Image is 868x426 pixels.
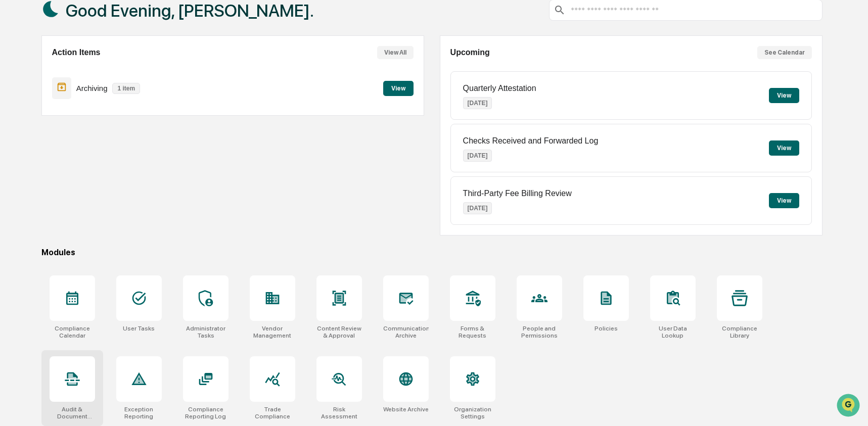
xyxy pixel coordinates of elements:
button: Start new chat [172,80,184,92]
a: Powered byPylon [71,171,122,179]
div: Exception Reporting [116,406,162,420]
div: Vendor Management [250,325,295,339]
div: Content Review & Approval [316,325,362,339]
a: 🔎Data Lookup [6,143,68,161]
p: [DATE] [463,97,492,109]
a: 🗄️Attestations [69,123,129,141]
span: Pylon [101,171,122,179]
div: People and Permissions [517,325,562,339]
button: View [769,140,799,156]
div: 🗄️ [73,128,81,136]
div: Compliance Calendar [50,325,95,339]
p: [DATE] [463,202,492,214]
div: Modules [41,248,823,257]
h1: Good Evening, [PERSON_NAME]. [66,1,314,21]
span: Data Lookup [20,147,64,157]
div: Forms & Requests [450,325,495,339]
span: Preclearance [20,127,65,137]
p: How can we help? [10,21,184,37]
div: User Data Lookup [650,325,696,339]
h2: Action Items [52,48,101,57]
button: View [769,88,799,103]
p: Archiving [76,84,108,92]
p: Third-Party Fee Billing Review [463,189,572,198]
div: Communications Archive [383,325,429,339]
div: We're available if you need us! [34,87,128,96]
div: Administrator Tasks [183,325,229,339]
button: View [769,193,799,208]
p: Quarterly Attestation [463,84,536,93]
p: Checks Received and Forwarded Log [463,136,599,146]
div: Policies [595,325,618,332]
div: Risk Assessment [316,406,362,420]
div: Compliance Reporting Log [183,406,229,420]
div: Audit & Document Logs [50,406,95,420]
div: User Tasks [123,325,155,332]
div: 🔎 [10,148,18,156]
button: View All [377,46,414,59]
div: Compliance Library [717,325,762,339]
a: 🖐️Preclearance [6,123,69,141]
div: 🖐️ [10,128,18,136]
button: See Calendar [757,46,812,59]
iframe: Open customer support [836,393,863,420]
h2: Upcoming [450,48,490,57]
p: [DATE] [463,150,492,162]
button: View [383,81,414,96]
a: View [383,83,414,92]
p: 1 item [112,83,140,94]
div: Organization Settings [450,406,495,420]
div: Start new chat [34,77,166,87]
span: Attestations [83,127,125,137]
div: Trade Compliance [250,406,295,420]
img: 1746055101610-c473b297-6a78-478c-a979-82029cc54cd1 [10,77,28,96]
div: Website Archive [383,406,429,413]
